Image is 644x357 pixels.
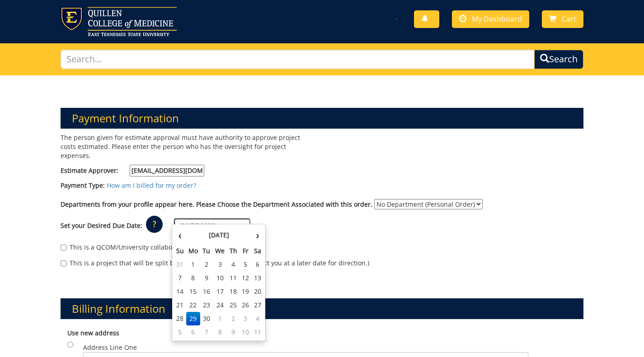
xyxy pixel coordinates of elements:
th: Su [174,244,186,258]
td: 4 [227,258,240,271]
label: Estimate Approver: [61,165,204,176]
label: Payment Type: [61,181,105,190]
td: 7 [200,325,213,339]
td: 23 [200,298,213,312]
p: ? [146,216,163,233]
td: 27 [252,298,263,312]
th: ‹ [174,226,186,244]
td: 22 [186,298,201,312]
td: 14 [174,285,186,298]
td: 29 [186,312,201,325]
td: 11 [227,271,240,285]
td: 19 [240,285,252,298]
td: 12 [240,271,252,285]
td: 25 [227,298,240,312]
td: 3 [213,258,227,271]
td: 9 [227,325,240,339]
td: 18 [227,285,240,298]
button: Search [534,50,583,69]
td: 20 [252,285,263,298]
span: My Dashboard [472,14,522,24]
th: [DATE] [186,226,252,244]
span: Cart [562,14,576,24]
td: 1 [186,258,201,271]
td: 16 [200,285,213,298]
th: Fr [240,244,252,258]
td: 4 [252,312,263,325]
input: MM/DD/YYYY [174,218,250,233]
th: Tu [200,244,213,258]
td: 21 [174,298,186,312]
td: 8 [186,271,201,285]
a: My Dashboard [452,10,529,28]
input: Search... [61,50,535,69]
p: The person given for estimate approval must have authority to approve project costs estimated. Pl... [61,133,315,160]
td: 24 [213,298,227,312]
h3: Billing Information [61,298,584,319]
td: 28 [174,312,186,325]
label: This is a project that will be split billed. (BMC Creative will contact you at a later date for d... [61,259,369,268]
label: This is a QCOM/University collaborative project. [61,243,214,252]
td: 1 [213,312,227,325]
td: 10 [213,271,227,285]
th: Sa [252,244,263,258]
img: ETSU logo [61,7,177,36]
td: 7 [174,271,186,285]
td: 30 [200,312,213,325]
td: 3 [240,312,252,325]
td: 6 [252,258,263,271]
input: Estimate Approver: [130,165,204,176]
td: 5 [174,325,186,339]
th: We [213,244,227,258]
td: 2 [227,312,240,325]
td: 5 [240,258,252,271]
label: Departments from your profile appear here. Please Choose the Department Associated with this order. [61,200,372,209]
input: This is a project that will be split billed. (BMC Creative will contact you at a later date for d... [61,260,66,266]
label: Set your Desired Due Date: [61,221,142,230]
th: Mo [186,244,201,258]
b: Use new address [67,329,119,337]
td: 9 [200,271,213,285]
td: 26 [240,298,252,312]
td: 31 [174,258,186,271]
td: 13 [252,271,263,285]
th: Th [227,244,240,258]
h3: Payment Information [61,108,584,129]
td: 10 [240,325,252,339]
input: This is a QCOM/University collaborative project. [61,245,66,250]
td: 15 [186,285,201,298]
td: 6 [186,325,201,339]
td: 17 [213,285,227,298]
th: › [252,226,263,244]
a: How am I billed for my order? [107,181,196,190]
td: 8 [213,325,227,339]
a: Cart [542,10,583,28]
td: 2 [200,258,213,271]
td: 11 [252,325,263,339]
